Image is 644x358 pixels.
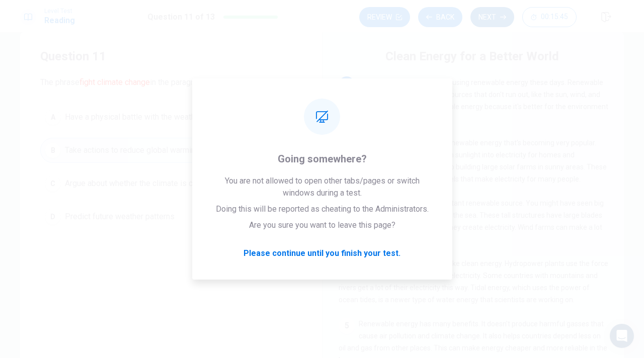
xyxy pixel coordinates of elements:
div: 1 [339,76,355,93]
span: Predict future weather patterns [65,211,175,223]
div: C [45,175,61,192]
font: fight climate change [379,115,444,123]
div: 4 [339,257,355,274]
span: The phrase in the paragraph is closest in meaning to: [40,76,302,88]
h4: Clean Energy for a Better World [385,48,559,64]
div: 5 [339,318,355,334]
div: D [45,209,61,225]
button: Next [470,7,514,27]
span: Take actions to reduce global warming [65,144,200,156]
button: AHave a physical battle with the weather [40,105,302,130]
button: CArgue about whether the climate is changing [40,171,302,196]
div: 2 [339,137,355,153]
font: fight climate change [79,77,150,87]
h1: Reading [44,15,75,27]
span: 00:15:45 [541,13,568,21]
button: Review [359,7,410,27]
h4: Question 11 [40,48,302,64]
span: Water can also be used to make clean energy. Hydropower plants use the force of flowing rivers to... [339,259,608,304]
button: BTake actions to reduce global warming [40,138,302,163]
div: A [45,109,61,125]
button: 00:15:45 [522,7,577,27]
div: B [45,142,61,158]
button: Back [418,7,462,27]
span: Wind energy is another important renewable source. You might have seen big wind turbines in field... [339,199,604,243]
span: More and more countries are using renewable energy these days. Renewable energy comes from natura... [339,78,608,123]
h1: Question 11 of 13 [147,11,215,23]
span: Level Test [44,8,75,15]
div: 3 [339,197,355,213]
div: Open Intercom Messenger [610,324,634,348]
span: Argue about whether the climate is changing [65,177,220,190]
button: DPredict future weather patterns [40,204,302,229]
span: Have a physical battle with the weather [65,111,202,123]
span: Solar energy is one type of renewable energy that's becoming very popular. Solar panels on roofs ... [339,139,607,183]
